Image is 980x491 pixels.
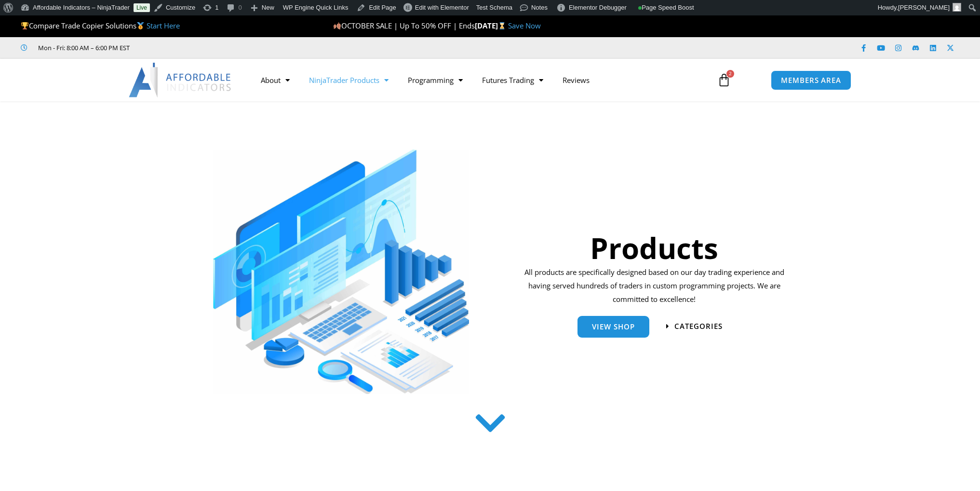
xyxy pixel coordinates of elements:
[674,323,723,330] span: categories
[508,21,541,30] a: Save Now
[129,63,232,97] img: LogoAI | Affordable Indicators – NinjaTrader
[251,69,706,91] nav: Menu
[143,43,288,53] iframe: Customer reviews powered by Trustpilot
[21,21,180,30] span: Compare Trade Copier Solutions
[21,22,28,29] img: 🏆
[521,266,788,306] p: All products are specifically designed based on our day trading experience and having served hund...
[213,150,469,394] img: ProductsSection scaled | Affordable Indicators – NinjaTrader
[666,323,723,330] a: categories
[415,4,469,11] span: Edit with Elementor
[251,69,299,91] a: About
[577,316,649,338] a: View Shop
[592,323,635,330] span: View Shop
[134,3,150,12] a: Live
[498,22,506,29] img: ⌛
[771,70,851,90] a: MEMBERS AREA
[333,21,475,30] span: OCTOBER SALE | Up To 50% OFF | Ends
[553,69,599,91] a: Reviews
[398,69,472,91] a: Programming
[36,42,130,54] span: Mon - Fri: 8:00 AM – 6:00 PM EST
[521,228,788,268] h1: Products
[898,4,950,11] span: [PERSON_NAME]
[334,22,341,29] img: 🍂
[472,69,553,91] a: Futures Trading
[703,66,745,94] a: 2
[137,22,144,29] img: 🥇
[726,70,734,78] span: 2
[781,77,841,84] span: MEMBERS AREA
[147,21,180,30] a: Start Here
[299,69,398,91] a: NinjaTrader Products
[475,21,508,30] strong: [DATE]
